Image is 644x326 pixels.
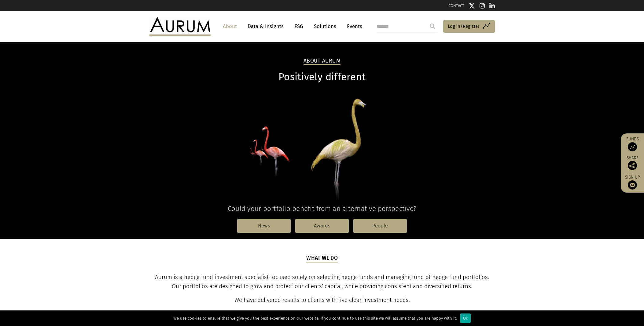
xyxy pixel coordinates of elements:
[448,3,464,8] a: CONTACT
[245,21,287,32] a: Data & Insights
[311,21,339,32] a: Solutions
[624,175,641,190] a: Sign up
[628,180,637,190] img: Sign up to our newsletter
[624,156,641,170] div: Share
[291,21,306,32] a: ESG
[489,3,495,9] img: Linkedin icon
[306,254,338,263] h5: What we do
[234,297,410,303] span: We have delivered results to clients with five clear investment needs.
[149,17,211,35] img: Aurum
[469,3,475,9] img: Twitter icon
[149,205,495,213] h4: Could your portfolio benefit from an alternative perspective?
[304,58,340,65] h2: About Aurum
[443,20,495,33] a: Log in/Register
[460,313,471,323] div: Ok
[426,20,439,32] input: Submit
[155,274,489,290] span: Aurum is a hedge fund investment specialist focused solely on selecting hedge funds and managing ...
[295,219,349,233] a: Awards
[628,161,637,170] img: Share this post
[353,219,407,233] a: People
[237,219,291,233] a: News
[480,3,485,9] img: Instagram icon
[628,142,637,151] img: Access Funds
[624,136,641,151] a: Funds
[149,71,495,83] h1: Positively different
[220,21,240,32] a: About
[448,23,480,30] span: Log in/Register
[344,21,362,32] a: Events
